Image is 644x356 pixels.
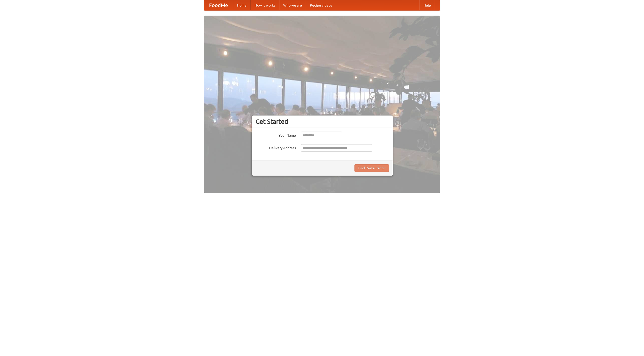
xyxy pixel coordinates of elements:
a: How it works [251,0,279,10]
h3: Get Started [256,118,389,125]
a: Who we are [279,0,306,10]
label: Delivery Address [256,144,296,150]
button: Find Restaurants! [354,164,389,172]
label: Your Name [256,132,296,138]
a: FoodMe [204,0,233,10]
a: Help [419,0,435,10]
a: Recipe videos [306,0,336,10]
a: Home [233,0,251,10]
